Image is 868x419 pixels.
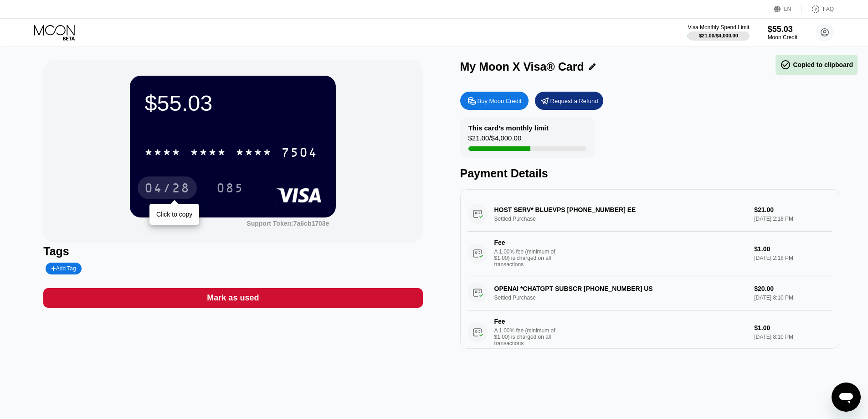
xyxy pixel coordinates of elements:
div: Add Tag [51,265,76,272]
div: $55.03Moon Credit [768,25,797,41]
div: $1.00 [754,324,832,331]
div: 085 [210,176,251,199]
iframe: Кнопка запуска окна обмена сообщениями [832,383,861,412]
div: $55.03 [144,90,321,116]
div: Moon Credit [768,34,797,41]
div: Mark as used [207,293,259,303]
div: $1.00 [754,245,832,253]
div: Fee [494,318,558,325]
div: Support Token: 7a6cb1703e [247,220,329,227]
div: $21.00 / $4,000.00 [468,134,522,146]
div: 7504 [281,146,318,161]
span:  [780,59,791,70]
div: Payment Details [460,167,839,180]
div: Copied to clipboard [780,59,853,70]
div: EN [774,5,802,14]
div: FAQ [802,5,834,14]
div: Request a Refund [535,92,603,110]
div: Add Tag [46,263,81,274]
div: A 1.00% fee (minimum of $1.00) is charged on all transactions [494,248,563,268]
div: 085 [216,182,244,197]
div: Mark as used [43,288,422,308]
div: Visa Monthly Spend Limit$21.00/$4,000.00 [688,24,749,41]
div: Buy Moon Credit [460,92,529,110]
div: Buy Moon Credit [478,97,522,105]
div: Fee [494,239,558,246]
div: My Moon X Visa® Card [460,60,584,73]
div: Request a Refund [550,97,598,105]
div: This card’s monthly limit [468,124,549,132]
div: $21.00 / $4,000.00 [699,33,738,38]
div: [DATE] 2:18 PM [754,255,832,261]
div: [DATE] 8:10 PM [754,334,832,340]
div: A 1.00% fee (minimum of $1.00) is charged on all transactions [494,327,563,347]
div: FeeA 1.00% fee (minimum of $1.00) is charged on all transactions$1.00[DATE] 8:10 PM [467,310,832,354]
div: FeeA 1.00% fee (minimum of $1.00) is charged on all transactions$1.00[DATE] 2:18 PM [467,232,832,275]
div: Tags [43,245,422,258]
div: EN [784,6,791,12]
div: FAQ [823,6,834,12]
div: $55.03 [768,25,797,34]
div: 04/28 [144,182,190,197]
div: Click to copy [156,211,192,218]
div: Visa Monthly Spend Limit [688,24,749,31]
div: 04/28 [138,176,197,199]
div: Support Token:7a6cb1703e [247,220,329,227]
